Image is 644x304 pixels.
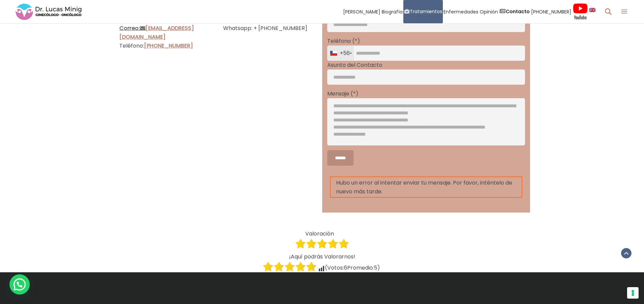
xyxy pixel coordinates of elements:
a: [PHONE_NUMBER] [144,42,193,50]
span: Enfermedades [444,8,478,16]
span: Tratamientos [410,8,442,16]
span: [PERSON_NAME] [343,8,380,16]
span: 6 [344,264,347,272]
span: 5 [374,264,377,272]
strong: Contacto [506,8,530,15]
img: Videos Youtube Ginecología [573,3,588,20]
div: +56 [330,46,354,60]
p: Asunto del Contacto [327,61,525,70]
div: Hubo un error al intentar enviar tu mensaje. Por favor, inténtelo de nuevo más tarde. [330,176,522,197]
img: language english [589,8,595,12]
a: [EMAIL_ADDRESS][DOMAIN_NAME] [119,24,194,41]
span: Opinión [480,8,498,16]
a: Correo: [119,24,145,32]
div: WhatsApp contact [9,274,30,295]
span: (Votos: Promedio: ) [325,264,380,272]
p: Teléfono (*) [327,37,525,46]
p: Mensaje (*) [327,89,525,98]
div: Chile: +56 [328,46,354,60]
span: [PHONE_NUMBER] [531,8,571,16]
span: Biografía [382,8,403,16]
button: Sus preferencias de consentimiento para tecnologías de seguimiento [627,287,639,299]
